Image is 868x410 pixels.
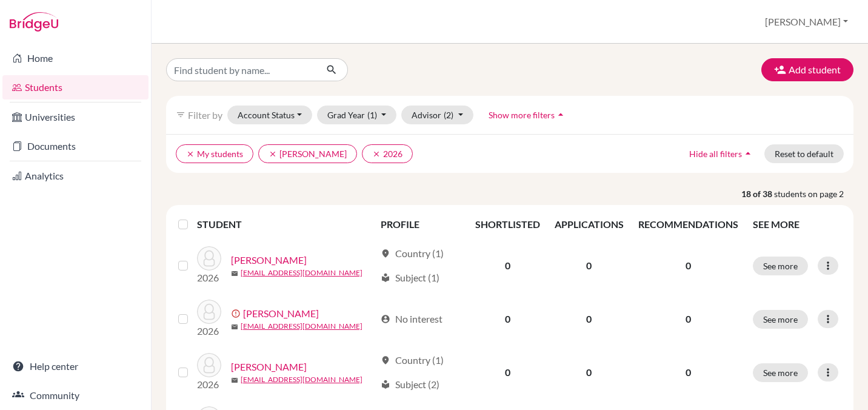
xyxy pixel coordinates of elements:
[444,110,453,120] span: (2)
[764,144,844,163] button: Reset to default
[689,149,742,159] span: Hide all filters
[372,150,381,158] i: clear
[631,210,746,239] th: RECOMMENDATIONS
[381,377,439,392] div: Subject (2)
[760,10,853,33] button: [PERSON_NAME]
[401,106,473,124] button: Advisor(2)
[753,310,808,329] button: See more
[746,210,849,239] th: SEE MORE
[231,377,238,384] span: mail
[231,253,307,267] a: [PERSON_NAME]
[197,353,221,377] img: Khoury, Grace
[373,210,467,239] th: PROFILE
[2,164,149,188] a: Analytics
[186,150,195,158] i: clear
[2,134,149,158] a: Documents
[381,273,390,283] span: local_library
[381,271,439,285] div: Subject (1)
[367,110,377,120] span: (1)
[753,363,808,382] button: See more
[197,271,221,285] p: 2026
[176,144,253,163] button: clearMy students
[468,210,547,239] th: SHORTLISTED
[197,210,373,239] th: STUDENT
[742,147,754,160] i: arrow_drop_up
[741,187,774,200] strong: 18 of 38
[2,354,149,378] a: Help center
[478,106,577,124] button: Show more filtersarrow_drop_up
[679,144,764,163] button: Hide all filtersarrow_drop_up
[638,365,738,380] p: 0
[10,12,58,32] img: Bridge-U
[362,144,413,163] button: clear2026
[231,323,238,331] span: mail
[227,106,312,124] button: Account Status
[269,150,277,158] i: clear
[197,300,221,324] img: Khattab, Talia
[638,258,738,273] p: 0
[381,353,444,368] div: Country (1)
[753,257,808,275] button: See more
[638,312,738,326] p: 0
[381,314,390,324] span: account_circle
[555,109,567,121] i: arrow_drop_up
[241,374,362,385] a: [EMAIL_ADDRESS][DOMAIN_NAME]
[2,75,149,99] a: Students
[197,377,221,392] p: 2026
[547,292,631,346] td: 0
[547,210,631,239] th: APPLICATIONS
[2,383,149,408] a: Community
[381,312,442,326] div: No interest
[258,144,357,163] button: clear[PERSON_NAME]
[381,380,390,389] span: local_library
[241,267,362,278] a: [EMAIL_ADDRESS][DOMAIN_NAME]
[243,306,319,321] a: [PERSON_NAME]
[547,346,631,399] td: 0
[197,324,221,338] p: 2026
[2,46,149,70] a: Home
[468,239,547,292] td: 0
[317,106,397,124] button: Grad Year(1)
[468,346,547,399] td: 0
[231,309,243,318] span: error_outline
[489,110,555,120] span: Show more filters
[468,292,547,346] td: 0
[2,105,149,129] a: Universities
[166,58,316,81] input: Find student by name...
[188,109,222,121] span: Filter by
[241,321,362,332] a: [EMAIL_ADDRESS][DOMAIN_NAME]
[231,270,238,277] span: mail
[176,110,185,119] i: filter_list
[774,187,853,200] span: students on page 2
[761,58,853,81] button: Add student
[381,246,444,261] div: Country (1)
[547,239,631,292] td: 0
[231,360,307,374] a: [PERSON_NAME]
[381,355,390,365] span: location_on
[381,249,390,258] span: location_on
[197,246,221,271] img: Khalil, Ziad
